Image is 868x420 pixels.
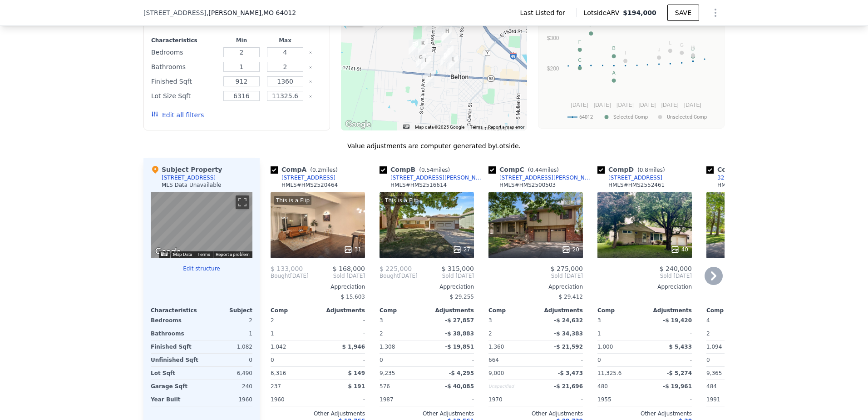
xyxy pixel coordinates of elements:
[412,39,422,55] div: 403 Askew Ave
[341,294,365,300] span: $ 15,603
[538,393,583,406] div: -
[343,119,373,130] a: Open this area in Google Maps (opens a new window)
[488,393,534,406] div: 1970
[597,410,692,417] div: Other Adjustments
[597,393,643,406] div: 1955
[706,357,710,363] span: 0
[554,330,583,337] span: -$ 34,383
[348,383,365,390] span: $ 191
[415,125,464,130] span: Map data ©2025 Google
[271,307,318,314] div: Comp
[281,181,338,189] div: HMLS # HMS2520464
[717,174,783,181] div: 321 [PERSON_NAME] Dr
[559,294,583,300] span: $ 29,412
[173,251,192,258] button: Map Data
[415,167,454,173] span: ( miles)
[597,290,692,303] div: -
[342,344,365,350] span: $ 1,946
[143,141,725,150] div: Value adjustments are computer generated by Lotside .
[380,165,454,174] div: Comp B
[151,37,218,44] div: Characteristics
[669,344,692,350] span: $ 5,433
[634,167,668,173] span: ( miles)
[597,283,692,290] div: Appreciation
[691,45,695,50] text: K
[691,45,695,50] text: H
[706,307,754,314] div: Comp
[153,246,183,258] a: Open this area in Google Maps (opens a new window)
[203,314,252,327] div: 2
[597,344,613,350] span: 1,000
[143,8,207,17] span: [STREET_ADDRESS]
[333,265,365,272] span: $ 168,000
[380,383,390,390] span: 576
[488,307,536,314] div: Comp
[309,51,312,55] button: Clear
[706,344,722,350] span: 1,094
[640,167,648,173] span: 0.8
[320,327,365,340] div: -
[271,272,309,280] div: [DATE]
[442,265,474,272] span: $ 315,000
[274,196,311,205] div: This is a Flip
[271,393,316,406] div: 1960
[271,357,274,363] span: 0
[320,314,365,327] div: -
[667,114,707,120] text: Unselected Comp
[488,165,562,174] div: Comp C
[151,367,200,380] div: Lot Sqft
[623,9,656,16] span: $194,000
[380,393,425,406] div: 1987
[318,307,365,314] div: Adjustments
[162,174,216,181] div: [STREET_ADDRESS]
[320,354,365,366] div: -
[261,9,296,16] span: , MO 64012
[309,272,365,280] span: Sold [DATE]
[584,8,623,17] span: Lotside ARV
[151,75,218,88] div: Finished Sqft
[151,327,200,340] div: Bathrooms
[153,246,183,258] img: Google
[416,53,426,68] div: 201 N Cleveland Ave
[380,174,485,181] a: [STREET_ADDRESS][PERSON_NAME]
[236,195,249,209] button: Toggle fullscreen view
[151,265,252,272] button: Edit structure
[203,380,252,393] div: 240
[594,102,611,108] text: [DATE]
[271,265,303,272] span: $ 133,000
[390,181,447,189] div: HMLS # HMS2516614
[444,45,454,61] div: 301 Manor Dr
[450,294,474,300] span: $ 29,255
[706,165,780,174] div: Comp E
[554,317,583,324] span: -$ 24,632
[660,265,692,272] span: $ 240,000
[151,46,218,59] div: Bedrooms
[151,393,200,406] div: Year Built
[312,167,321,173] span: 0.2
[265,37,305,44] div: Max
[488,327,534,340] div: 2
[271,344,286,350] span: 1,042
[658,47,661,52] text: J
[383,196,420,205] div: This is a Flip
[571,102,588,108] text: [DATE]
[667,370,692,376] span: -$ 5,274
[418,39,428,54] div: 402 N Cleveland Ave
[547,65,559,72] text: $200
[203,327,252,340] div: 1
[554,344,583,350] span: -$ 21,592
[578,39,582,45] text: F
[380,272,418,280] div: [DATE]
[706,317,710,324] span: 4
[281,174,335,181] div: [STREET_ADDRESS]
[706,283,801,290] div: Appreciation
[613,114,648,120] text: Selected Comp
[612,45,615,51] text: B
[380,370,395,376] span: 9,235
[706,370,722,376] span: 9,365
[380,410,474,417] div: Other Adjustments
[216,252,250,257] a: Report a problem
[445,344,474,350] span: -$ 19,851
[663,317,692,324] span: -$ 19,420
[380,327,425,340] div: 2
